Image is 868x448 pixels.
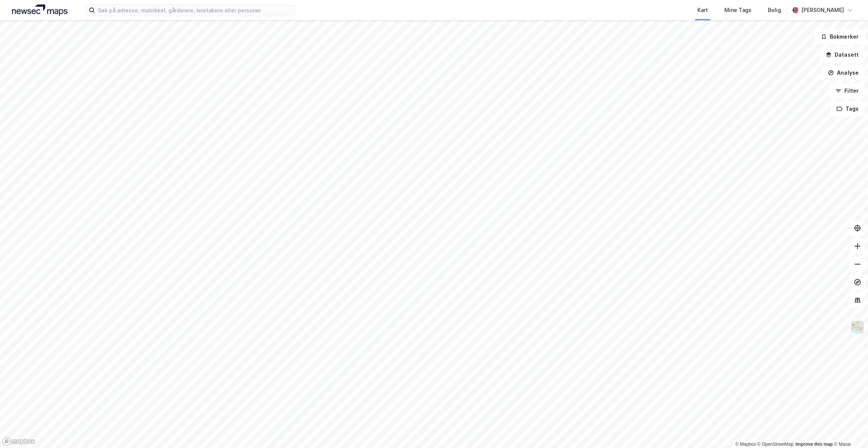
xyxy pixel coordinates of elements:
[829,83,865,98] button: Filter
[735,442,756,447] a: Mapbox
[724,6,751,15] div: Mine Tags
[757,442,794,447] a: OpenStreetMap
[796,442,833,447] a: Improve this map
[850,320,865,334] img: Z
[697,6,708,15] div: Kart
[830,101,865,116] button: Tags
[801,6,844,15] div: [PERSON_NAME]
[822,65,865,80] button: Analyse
[95,5,295,16] input: Søk på adresse, matrikkel, gårdeiere, leietakere eller personer
[768,6,781,15] div: Bolig
[814,29,865,44] button: Bokmerker
[2,437,35,446] a: Mapbox homepage
[831,412,868,448] iframe: Chat Widget
[12,5,67,16] img: logo.a4113a55bc3d86da70a041830d287a7e.svg
[819,47,865,62] button: Datasett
